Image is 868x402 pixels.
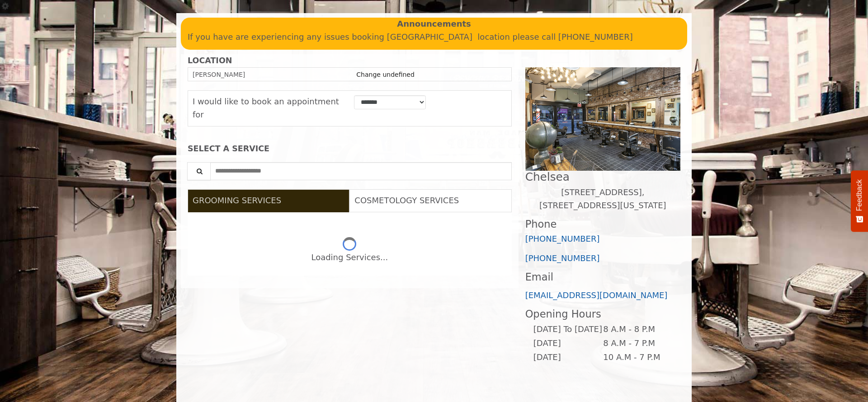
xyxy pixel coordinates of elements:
[397,18,471,31] b: Announcements
[525,290,668,300] a: [EMAIL_ADDRESS][DOMAIN_NAME]
[188,145,512,153] div: SELECT A SERVICE
[533,337,603,351] td: [DATE]
[603,337,673,351] td: 8 A.M - 7 P.M
[525,234,600,243] a: [PHONE_NUMBER]
[851,170,868,232] button: Feedback - Show survey
[193,71,245,78] span: [PERSON_NAME]
[525,171,680,183] h2: Chelsea
[356,71,415,78] a: Change undefined
[525,253,600,263] a: [PHONE_NUMBER]
[525,271,680,283] h3: Email
[354,196,459,205] span: COSMETOLOGY SERVICES
[533,323,603,337] td: [DATE] To [DATE]
[193,97,339,119] span: I would like to book an appointment for
[311,251,388,264] div: Loading Services...
[188,56,232,65] b: LOCATION
[603,323,673,337] td: 8 A.M - 8 P.M
[525,309,680,320] h3: Opening Hours
[855,179,863,211] span: Feedback
[525,219,680,230] h3: Phone
[188,31,680,44] p: If you have are experiencing any issues booking [GEOGRAPHIC_DATA] location please call [PHONE_NUM...
[187,162,211,180] button: Service Search
[603,351,673,365] td: 10 A.M - 7 P.M
[193,196,281,205] span: GROOMING SERVICES
[533,351,603,365] td: [DATE]
[188,212,512,276] div: Grooming services
[525,186,680,212] p: [STREET_ADDRESS],[STREET_ADDRESS][US_STATE]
